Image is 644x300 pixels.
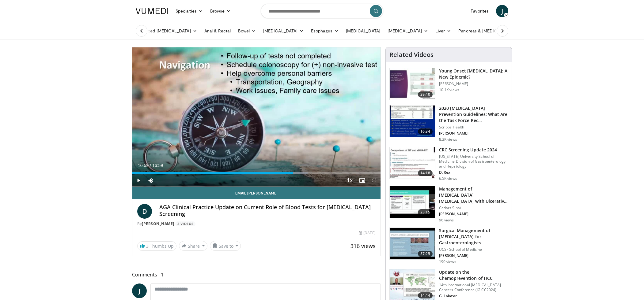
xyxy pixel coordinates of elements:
[439,218,454,223] p: 96 views
[142,221,174,226] a: [PERSON_NAME]
[172,5,206,17] a: Specialties
[439,228,508,246] h3: Surgical Management of [MEDICAL_DATA] for Gastroenterologists
[234,25,259,37] a: Bowel
[439,137,457,142] p: 8.3K views
[368,174,381,187] button: Fullscreen
[439,283,508,292] p: 14th International [MEDICAL_DATA] Cancers Conference (IGICC2024)
[439,294,508,298] p: G. Lalazar
[439,176,457,181] p: 6.5K views
[439,131,508,136] p: [PERSON_NAME]
[206,5,235,17] a: Browse
[261,4,383,18] input: Search topics, interventions
[307,25,342,37] a: Esophagus
[439,186,508,204] h3: Management of [MEDICAL_DATA] [MEDICAL_DATA] with Ulcerative [MEDICAL_DATA]
[390,186,435,218] img: 5fe88c0f-9f33-4433-ade1-79b064a0283b.150x105_q85_crop-smart_upscale.jpg
[439,269,508,281] h3: Update on the Chemoprevention of HCC
[259,25,307,37] a: [MEDICAL_DATA]
[137,204,152,219] a: D
[390,68,435,100] img: b23cd043-23fa-4b3f-b698-90acdd47bf2e.150x105_q85_crop-smart_upscale.jpg
[455,25,526,37] a: Pancreas & [MEDICAL_DATA]
[179,241,207,251] button: Share
[210,241,241,251] button: Save to
[439,68,508,80] h3: Young Onset [MEDICAL_DATA]: A New Epidemic?
[439,81,508,86] p: [PERSON_NAME]
[201,25,234,37] a: Anal & Rectal
[439,206,508,210] p: Cedars Sinai
[159,204,376,217] h4: AGA Clinical Practice Update on Current Role of Blood Tests for [MEDICAL_DATA] Screening
[467,5,492,17] a: Favorites
[132,174,145,187] button: Play
[356,174,368,187] button: Enable picture-in-picture mode
[389,105,508,142] a: 16:34 2020 [MEDICAL_DATA] Prevention Guidelines: What Are the Task Force Rec… Scripps Health [PER...
[418,292,433,298] span: 14:44
[342,25,384,37] a: [MEDICAL_DATA]
[418,128,433,135] span: 16:34
[389,51,434,58] h4: Related Videos
[137,221,376,227] div: By
[132,172,381,174] div: Progress Bar
[389,68,508,100] a: 39:40 Young Onset [MEDICAL_DATA]: A New Epidemic? [PERSON_NAME] 10.1K views
[432,25,455,37] a: Liver
[132,271,381,279] span: Comments 1
[132,25,201,37] a: Advanced [MEDICAL_DATA]
[439,87,459,92] p: 10.1K views
[418,170,433,176] span: 14:18
[344,174,356,187] button: Playback Rate
[138,163,149,168] span: 10:59
[439,170,508,175] p: D. Rex
[389,147,508,181] a: 14:18 CRC Screening Update 2024 [US_STATE] University School of Medicine Division of Gastroentero...
[496,5,508,17] a: J
[390,147,435,179] img: 91500494-a7c6-4302-a3df-6280f031e251.150x105_q85_crop-smart_upscale.jpg
[390,106,435,137] img: 1ac37fbe-7b52-4c81-8c6c-a0dd688d0102.150x105_q85_crop-smart_upscale.jpg
[439,125,508,130] p: Scripps Health
[152,163,163,168] span: 16:59
[137,241,176,251] a: 3 Thumbs Up
[390,228,435,260] img: 00707986-8314-4f7d-9127-27a2ffc4f1fa.150x105_q85_crop-smart_upscale.jpg
[439,212,508,217] p: [PERSON_NAME]
[384,25,432,37] a: [MEDICAL_DATA]
[439,247,508,252] p: UCSF School of Medicine
[359,230,375,236] div: [DATE]
[439,147,508,153] h3: CRC Screening Update 2024
[439,105,508,124] h3: 2020 [MEDICAL_DATA] Prevention Guidelines: What Are the Task Force Rec…
[389,228,508,264] a: 57:25 Surgical Management of [MEDICAL_DATA] for Gastroenterologists UCSF School of Medicine [PERS...
[175,221,195,227] a: 3 Videos
[136,8,168,14] img: VuMedi Logo
[350,242,376,250] span: 316 views
[389,186,508,223] a: 23:15 Management of [MEDICAL_DATA] [MEDICAL_DATA] with Ulcerative [MEDICAL_DATA] Cedars Sinai [PE...
[150,163,151,168] span: /
[439,259,456,264] p: 190 views
[439,253,508,258] p: [PERSON_NAME]
[132,47,381,187] video-js: Video Player
[418,91,433,98] span: 39:40
[418,209,433,215] span: 23:15
[132,187,381,199] a: Email [PERSON_NAME]
[439,154,508,169] p: [US_STATE] University School of Medicine Division of Gastroenterology and Hepatology
[132,283,147,298] a: J
[418,251,433,257] span: 57:25
[145,174,157,187] button: Mute
[146,243,149,249] span: 3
